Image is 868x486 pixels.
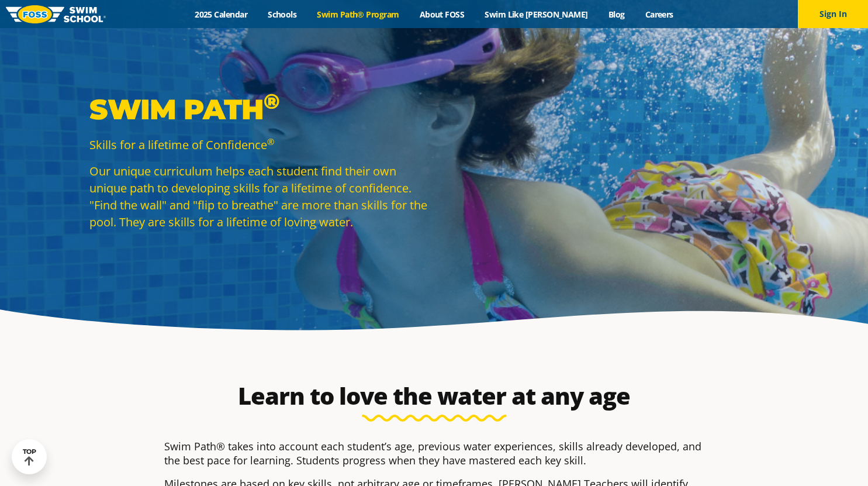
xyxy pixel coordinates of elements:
p: Our unique curriculum helps each student find their own unique path to developing skills for a li... [89,163,428,230]
a: 2025 Calendar [185,9,258,20]
a: Swim Like [PERSON_NAME] [475,9,599,20]
sup: ® [264,88,279,114]
a: Swim Path® Program [307,9,409,20]
p: Swim Path® takes into account each student’s age, previous water experiences, skills already deve... [164,439,704,467]
img: FOSS Swim School Logo [6,5,106,23]
a: About FOSS [409,9,475,20]
div: TOP [23,448,36,466]
a: Blog [598,9,635,20]
p: Skills for a lifetime of Confidence [89,136,428,153]
sup: ® [267,136,274,147]
h2: Learn to love the water at any age [158,382,710,410]
a: Careers [635,9,683,20]
a: Schools [258,9,307,20]
p: Swim Path [89,92,428,127]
